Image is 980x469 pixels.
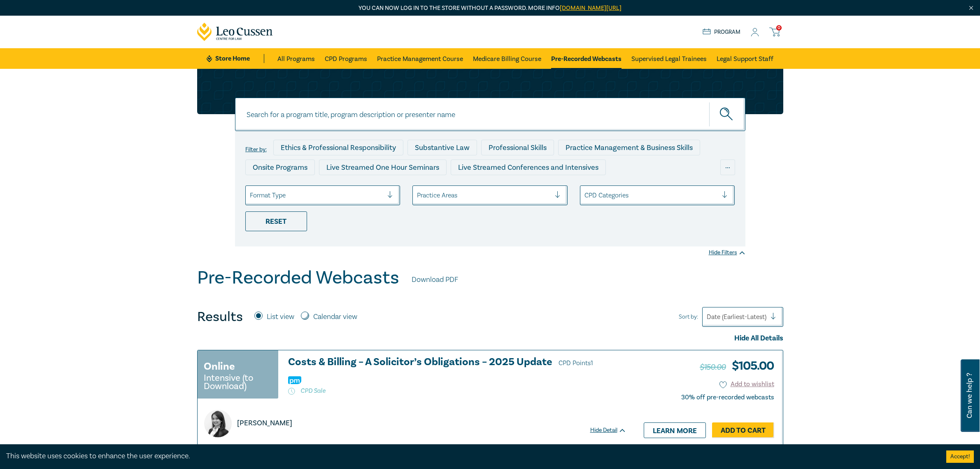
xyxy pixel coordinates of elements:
div: Professional Skills [481,140,554,155]
div: 10 CPD Point Packages [479,179,569,195]
div: Substantive Law [407,140,477,155]
a: Legal Support Staff [717,48,773,69]
div: National Programs [573,179,649,195]
img: Practice Management & Business Skills [288,376,301,384]
div: Hide All Details [197,333,783,344]
a: Costs & Billing – A Solicitor’s Obligations – 2025 Update CPD Points1 [288,356,626,369]
a: [DOMAIN_NAME][URL] [560,4,622,12]
a: Supervised Legal Trainees [631,48,707,69]
input: select [417,191,419,200]
p: You can now log in to the store without a password. More info [197,4,783,13]
span: Can we help ? [966,364,973,427]
input: select [584,191,586,200]
p: [PERSON_NAME] [237,418,292,429]
small: Intensive (to Download) [204,374,272,390]
div: Practice Management & Business Skills [558,140,700,155]
a: Download PDF [412,274,458,285]
h3: Costs & Billing – A Solicitor’s Obligations – 2025 Update [288,356,626,369]
a: Medicare Billing Course [473,48,541,69]
button: Add to wishlist [719,380,774,389]
a: CPD Programs [325,48,367,69]
input: Search for a program title, program description or presenter name [235,98,745,131]
div: 30% off pre-recorded webcasts [681,394,774,401]
input: Sort by [707,312,708,321]
div: Reset [245,211,307,231]
div: Hide Filters [709,249,745,257]
input: select [250,191,251,200]
div: Live Streamed Conferences and Intensives [451,159,606,175]
div: Live Streamed One Hour Seminars [319,159,447,175]
label: Filter by: [245,146,267,153]
h4: Results [197,309,243,325]
div: ... [720,159,735,175]
a: All Programs [277,48,315,69]
div: This website uses cookies to enhance the user experience. [6,451,934,462]
label: List view [267,312,294,322]
span: Sort by: [679,312,698,321]
a: Learn more [644,422,706,438]
div: Ethics & Professional Responsibility [273,140,403,155]
h3: Online [204,359,235,374]
div: Pre-Recorded Webcasts [380,179,475,195]
div: Hide Detail [590,426,635,434]
a: Practice Management Course [377,48,463,69]
a: Pre-Recorded Webcasts [551,48,622,69]
img: https://s3.ap-southeast-2.amazonaws.com/leo-cussen-store-production-content/Contacts/Dipal%20Pras... [204,410,232,437]
button: Accept cookies [946,450,974,463]
p: CPD Sale [288,387,626,395]
h1: Pre-Recorded Webcasts [197,267,399,288]
span: $150.00 [700,362,726,373]
span: 0 [776,25,782,30]
div: Onsite Programs [245,159,315,175]
img: Close [968,5,975,12]
span: CPD Points 1 [559,359,593,367]
a: Add to Cart [712,422,774,438]
label: Calendar view [313,312,357,322]
a: Program [703,28,741,37]
a: Store Home [207,54,264,63]
div: Live Streamed Practical Workshops [245,179,376,195]
h3: $ 105.00 [700,356,774,375]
